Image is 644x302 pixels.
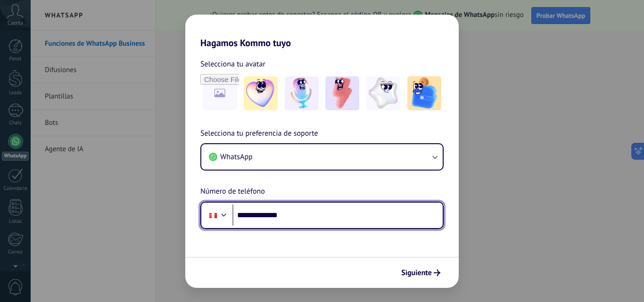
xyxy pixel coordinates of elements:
[401,269,432,276] span: Siguiente
[185,15,459,49] h2: Hagamos Kommo tuyo
[285,76,319,110] img: -2.jpeg
[244,76,278,110] img: -1.jpeg
[220,152,253,162] span: WhatsApp
[204,205,222,225] div: Peru: + 51
[407,76,441,110] img: -5.jpeg
[200,58,265,70] span: Selecciona tu avatar
[325,76,359,110] img: -3.jpeg
[201,144,443,170] button: WhatsApp
[200,128,318,140] span: Selecciona tu preferencia de soporte
[200,186,265,198] span: Número de teléfono
[366,76,400,110] img: -4.jpeg
[397,265,445,281] button: Siguiente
